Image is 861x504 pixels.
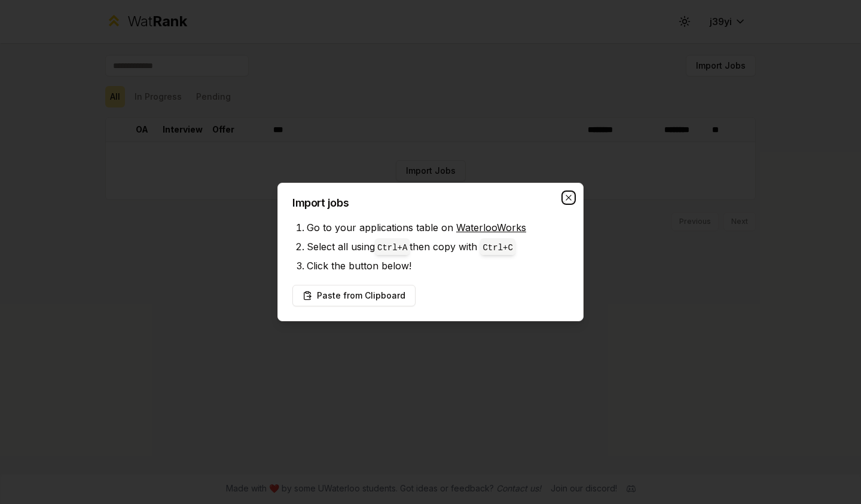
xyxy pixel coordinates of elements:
[307,237,569,256] li: Select all using then copy with
[377,243,407,253] code: Ctrl+ A
[292,285,416,306] button: Paste from Clipboard
[483,243,512,253] code: Ctrl+ C
[292,198,569,208] h2: Import jobs
[307,218,569,237] li: Go to your applications table on
[307,256,569,275] li: Click the button below!
[456,222,526,233] a: WaterlooWorks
